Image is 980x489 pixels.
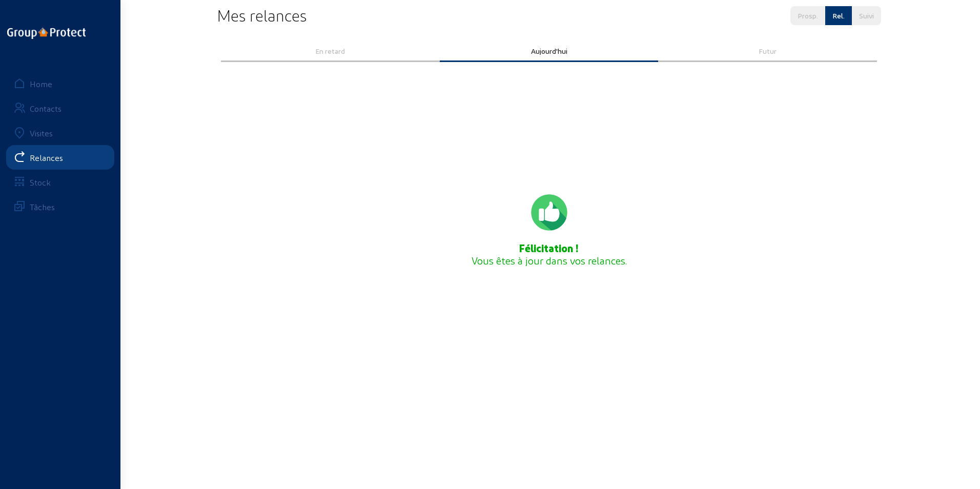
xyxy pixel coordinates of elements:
div: Relances [30,153,63,162]
div: Suivi [859,11,874,20]
div: Prosp. [798,11,818,20]
a: Visites [6,120,114,145]
div: Futur [665,47,870,55]
h2: Mes relances [217,6,307,25]
div: Rel. [832,11,845,20]
div: Tâches [30,202,55,212]
div: En retard [228,47,433,55]
a: Tâches [6,194,114,219]
a: Home [6,71,114,96]
div: Home [30,79,52,89]
div: Visites [30,128,53,138]
a: Contacts [6,96,114,120]
img: logo-oneline.png [7,28,86,39]
div: Stock [30,177,51,187]
strong: Félicitation ! [519,242,579,254]
div: Contacts [30,104,62,113]
a: Relances [6,145,114,170]
div: Aujourd'hui [447,47,651,55]
div: Vous êtes à jour dans vos relances. [221,242,877,267]
a: Stock [6,170,114,194]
